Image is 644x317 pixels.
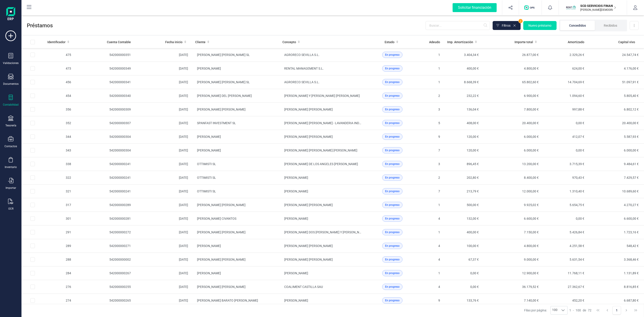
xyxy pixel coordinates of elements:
div: Tesorería [5,124,16,127]
td: 51.097,91 € [588,75,644,89]
td: 542000000241 [75,157,134,171]
td: 542000000267 [75,266,134,280]
td: 2 [419,89,444,103]
input: Buscar... [426,21,490,30]
button: Last Page [631,306,640,315]
td: 0,00 € [542,116,588,130]
td: 542000000309 [75,103,134,116]
td: 288 [44,253,75,266]
span: [PERSON_NAME] [197,271,221,275]
td: 1.310,40 € [542,185,588,198]
span: 1 [569,308,571,313]
span: Estado [385,40,394,44]
div: Filas por página: [524,306,568,315]
span: [PERSON_NAME] [284,189,308,193]
td: 120,00 € [444,130,482,144]
button: Logo de OPS [522,0,539,15]
button: SCSCD SERVICIOS FINANCIEROS SL[PERSON_NAME][DEMOGRAPHIC_DATA][DEMOGRAPHIC_DATA] [564,0,621,15]
td: 284 [44,266,75,280]
div: Row Selected a75e2f7e-2d06-475e-9290-29e1b1c643ee [30,53,35,57]
span: [PERSON_NAME] [PERSON_NAME] [197,203,246,207]
td: 1.723,16 € [588,226,644,239]
td: [DATE] [134,280,192,294]
td: 6.000,00 € [482,130,542,144]
span: AGRORECO SEVILLA S.L. [284,80,320,84]
td: 452,20 € [542,294,588,307]
td: 8.668,39 € [444,75,482,89]
td: 317 [44,198,75,212]
td: [DATE] [134,226,192,239]
span: [PERSON_NAME] [197,244,221,248]
span: Imp. Amortización [447,40,473,44]
td: 8.400,00 € [482,171,542,185]
p: [PERSON_NAME][DEMOGRAPHIC_DATA][DEMOGRAPHIC_DATA] [580,8,616,12]
td: [DATE] [134,212,192,226]
span: Nuevo préstamo [528,23,551,28]
div: Row Selected 1f38751b-b5e4-434a-951e-7f53b9501036 [30,257,35,262]
td: 1 [419,226,444,239]
td: 10.689,60 € [588,185,644,198]
td: 20.400,00 € [588,116,644,130]
td: 11.768,11 € [542,266,588,280]
div: Documentos [3,82,19,86]
td: 1.094,60 € [542,89,588,103]
td: 4 [419,212,444,226]
img: Logo de OPS [524,5,536,10]
td: 3 [419,157,444,171]
span: [PERSON_NAME] DOS [PERSON_NAME] Y [PERSON_NAME] [PERSON_NAME] PASTOR [284,230,403,234]
td: 321 [44,185,75,198]
td: 232,22 € [444,89,482,103]
span: [PERSON_NAME] [PERSON_NAME] [284,244,333,248]
span: [PERSON_NAME] [PERSON_NAME] [284,108,333,111]
td: 26.877,00 € [482,48,542,62]
div: Row Selected 2ec2533b-ee50-462a-bcc4-75bf5325ee2f [30,80,35,84]
td: 5.426,84 € [542,226,588,239]
span: [PERSON_NAME] [197,149,221,152]
td: 7 [419,144,444,157]
td: 500,00 € [444,198,482,212]
td: 8.816,85 € [588,280,644,294]
td: 12.900,00 € [482,266,542,280]
div: Row Selected 8b75f955-91f3-4cb7-a6d0-99fded1cc19c [30,189,35,194]
td: 7.800,00 € [482,103,542,116]
span: [PERSON_NAME] [PERSON_NAME] [197,230,246,234]
span: [PERSON_NAME] Y [PERSON_NAME] [PERSON_NAME] [284,94,360,98]
td: 1 [419,198,444,212]
td: 5 [419,116,444,130]
td: 65.802,60 € [482,75,542,89]
td: 6.687,80 € [588,294,644,307]
td: [DATE] [134,157,192,171]
td: 27.362,67 € [542,280,588,294]
span: En progreso [385,176,400,180]
span: En progreso [385,230,400,234]
td: 542000000349 [75,62,134,75]
div: Importar [6,186,16,190]
td: 542000000271 [75,239,134,253]
div: Row Selected d116ed4e-edbc-4efd-b661-aa6c88680c75 [30,216,35,221]
td: 274 [44,294,75,307]
td: [DATE] [134,294,192,307]
td: [DATE] [134,103,192,116]
span: [PERSON_NAME] [PERSON_NAME] [197,258,246,261]
td: 14.704,69 € [542,75,588,89]
span: [PERSON_NAME] [PERSON_NAME] [284,203,333,207]
div: Row Selected c8ef4d91-b157-42c4-a9b3-efbf97cf29bf [30,298,35,303]
td: 9.000,00 € [482,253,542,266]
span: [PERSON_NAME] [197,135,221,138]
span: En progreso [385,53,400,57]
button: Page 1 [612,306,621,315]
span: Capital vivo [618,40,635,44]
td: 5.805,40 € [588,89,644,103]
td: 542000000241 [75,171,134,185]
span: SPANFAST INVESTMENT SL [197,121,236,125]
td: 475 [44,48,75,62]
td: 4.270,27 € [588,198,644,212]
td: 970,43 € [542,171,588,185]
span: Préstamos [27,22,426,29]
td: [DATE] [134,130,192,144]
td: 5.587,93 € [588,130,644,144]
span: En progreso [385,66,400,70]
td: 301 [44,212,75,226]
span: [PERSON_NAME] [PERSON_NAME] [197,285,246,289]
td: 289 [44,239,75,253]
